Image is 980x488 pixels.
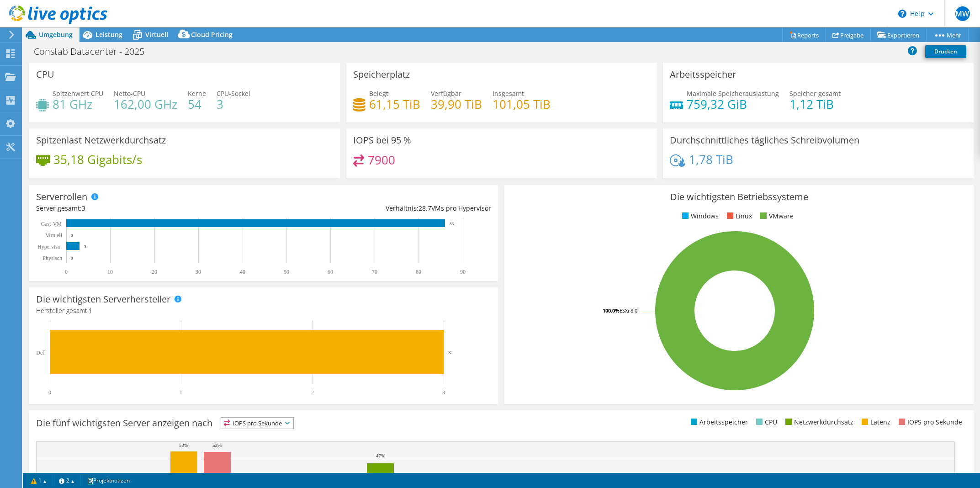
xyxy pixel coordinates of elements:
[493,89,524,98] span: Insgesamt
[896,417,962,427] li: IOPS pro Sekunde
[689,417,748,427] li: Arbeitsspeicher
[217,89,250,98] span: CPU-Sockel
[36,192,87,202] h3: Serverrollen
[789,89,841,98] span: Speicher gesamt
[782,28,826,42] a: Reports
[680,211,719,221] li: Windows
[431,99,482,109] h4: 39,90 TiB
[53,475,81,486] a: 2
[353,69,410,80] h3: Speicherplatz
[41,221,62,227] text: Gast-VM
[687,99,779,109] h4: 759,32 GiB
[36,69,54,80] h3: CPU
[30,47,159,57] h1: Constab Datacenter - 2025
[758,211,794,221] li: VMware
[789,99,841,109] h4: 1,12 TiB
[450,222,454,226] text: 86
[82,204,85,212] span: 3
[36,306,491,316] h4: Hersteller gesamt:
[826,28,871,42] a: Freigabe
[191,30,233,39] span: Cloud Pricing
[84,244,86,249] text: 3
[65,269,68,275] text: 0
[925,45,966,58] a: Drucken
[442,389,445,396] text: 3
[36,135,166,145] h3: Spitzenlast Netzwerkdurchsatz
[188,99,206,109] h4: 54
[353,135,411,145] h3: IOPS bei 95 %
[898,10,906,18] svg: \n
[372,269,377,275] text: 70
[870,28,927,42] a: Exportieren
[369,99,420,109] h4: 61,15 TiB
[284,269,289,275] text: 50
[221,418,293,429] span: IOPS pro Sekunde
[511,192,966,202] h3: Die wichtigsten Betriebssysteme
[107,269,113,275] text: 10
[80,475,136,486] a: Projektnotizen
[89,306,92,315] span: 1
[25,475,53,486] a: 1
[53,154,142,164] h4: 35,18 Gigabits/s
[212,442,222,448] text: 53%
[687,89,779,98] span: Maximale Speicherauslastung
[926,28,969,42] a: Mehr
[460,269,466,275] text: 90
[37,244,62,250] text: Hypervisor
[179,442,188,448] text: 53%
[48,389,51,396] text: 0
[431,89,461,98] span: Verfügbar
[240,269,245,275] text: 40
[689,154,733,164] h4: 1,78 TiB
[114,89,145,98] span: Netto-CPU
[95,30,122,39] span: Leistung
[311,389,314,396] text: 2
[53,89,103,98] span: Spitzenwert CPU
[45,232,62,239] text: Virtuell
[448,350,451,355] text: 3
[36,350,46,356] text: Dell
[39,30,73,39] span: Umgebung
[145,30,168,39] span: Virtuell
[180,389,182,396] text: 1
[328,269,333,275] text: 60
[42,255,62,261] text: Physisch
[71,256,73,260] text: 0
[264,203,491,213] div: Verhältnis: VMs pro Hypervisor
[196,269,201,275] text: 30
[670,135,859,145] h3: Durchschnittliches tägliches Schreibvolumen
[188,89,206,98] span: Kerne
[493,99,551,109] h4: 101,05 TiB
[376,453,385,458] text: 47%
[620,307,637,314] tspan: ESXi 8.0
[217,99,250,109] h4: 3
[152,269,157,275] text: 20
[53,99,103,109] h4: 81 GHz
[114,99,177,109] h4: 162,00 GHz
[754,417,777,427] li: CPU
[36,294,170,304] h3: Die wichtigsten Serverhersteller
[725,211,752,221] li: Linux
[36,203,264,213] div: Server gesamt:
[418,204,431,212] span: 28.7
[416,269,421,275] text: 80
[368,155,395,165] h4: 7900
[955,6,970,21] span: MW
[71,233,73,238] text: 0
[783,417,853,427] li: Netzwerkdurchsatz
[369,89,388,98] span: Belegt
[859,417,890,427] li: Latenz
[603,307,620,314] tspan: 100.0%
[670,69,736,80] h3: Arbeitsspeicher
